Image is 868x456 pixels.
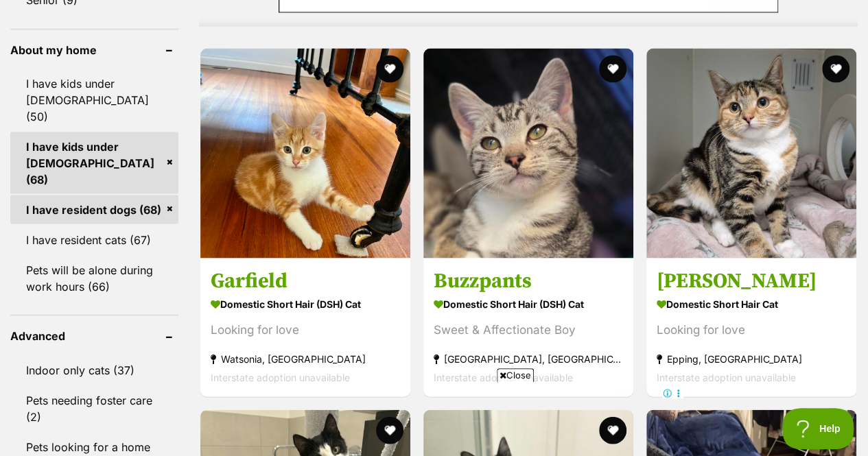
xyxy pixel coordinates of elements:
[185,387,684,449] iframe: Advertisement
[657,320,846,339] div: Looking for love
[599,55,626,82] button: favourite
[211,371,350,383] span: Interstate adoption unavailable
[10,385,178,431] a: Pets needing foster care (2)
[434,371,573,383] span: Interstate adoption unavailable
[657,267,846,293] h3: [PERSON_NAME]
[200,48,410,258] img: Garfield - Domestic Short Hair (DSH) Cat
[200,257,410,396] a: Garfield Domestic Short Hair (DSH) Cat Looking for love Watsonia, [GEOGRAPHIC_DATA] Interstate ad...
[10,225,178,254] a: I have resident cats (67)
[434,349,623,368] strong: [GEOGRAPHIC_DATA], [GEOGRAPHIC_DATA]
[211,349,400,368] strong: Watsonia, [GEOGRAPHIC_DATA]
[497,368,534,382] span: Close
[10,69,178,130] a: I have kids under [DEMOGRAPHIC_DATA] (50)
[657,371,796,383] span: Interstate adoption unavailable
[822,55,849,82] button: favourite
[211,320,400,339] div: Looking for love
[423,48,633,258] img: Buzzpants - Domestic Short Hair (DSH) Cat
[211,267,400,293] h3: Garfield
[10,355,178,384] a: Indoor only cats (37)
[10,43,178,56] header: About my home
[782,408,854,449] iframe: Help Scout Beacon - Open
[211,293,400,313] strong: Domestic Short Hair (DSH) Cat
[646,48,856,258] img: Kelly - Domestic Short Hair Cat
[657,349,846,368] strong: Epping, [GEOGRAPHIC_DATA]
[10,195,178,224] a: I have resident dogs (68)
[423,257,633,396] a: Buzzpants Domestic Short Hair (DSH) Cat Sweet & Affectionate Boy [GEOGRAPHIC_DATA], [GEOGRAPHIC_D...
[376,55,403,82] button: favourite
[657,293,846,313] strong: Domestic Short Hair Cat
[434,267,623,293] h3: Buzzpants
[10,329,178,341] header: Advanced
[434,320,623,339] div: Sweet & Affectionate Boy
[10,132,178,193] a: I have kids under [DEMOGRAPHIC_DATA] (68)
[646,257,856,396] a: [PERSON_NAME] Domestic Short Hair Cat Looking for love Epping, [GEOGRAPHIC_DATA] Interstate adopt...
[434,293,623,313] strong: Domestic Short Hair (DSH) Cat
[10,255,178,300] a: Pets will be alone during work hours (66)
